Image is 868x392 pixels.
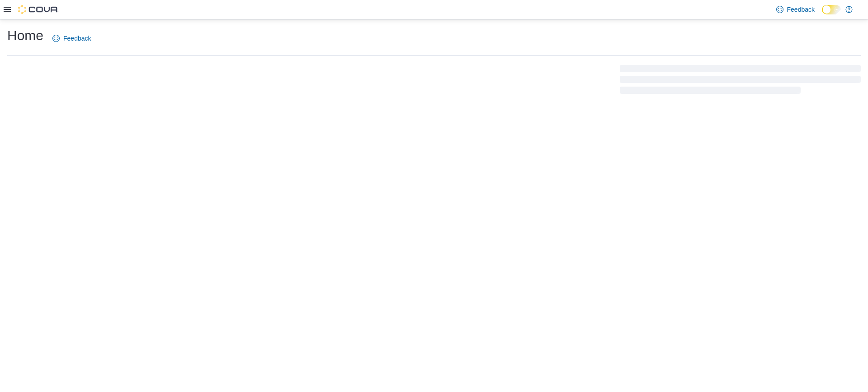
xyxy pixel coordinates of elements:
a: Feedback [773,0,818,18]
input: Dark Mode [822,5,841,14]
img: Cova [18,5,59,14]
span: Feedback [63,34,91,43]
span: Feedback [787,5,815,14]
h1: Home [7,27,43,45]
a: Feedback [49,29,94,47]
span: Loading [620,67,861,96]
